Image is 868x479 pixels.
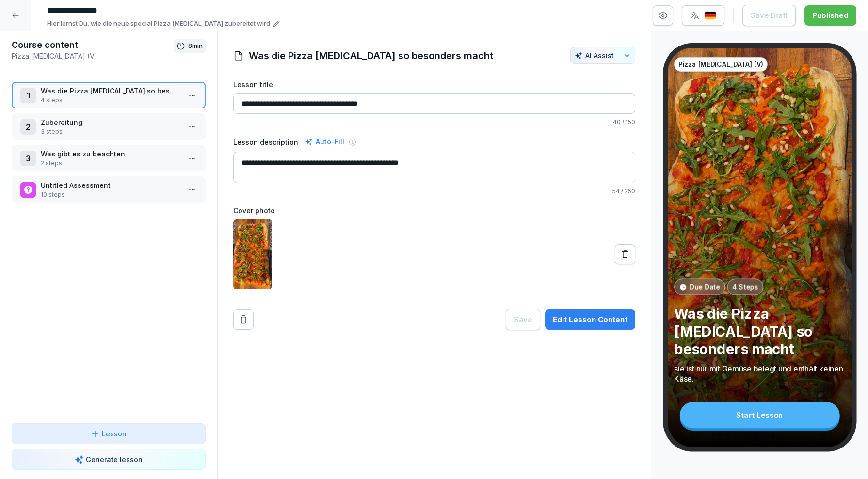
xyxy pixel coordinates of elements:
h1: Course content [12,39,174,51]
div: 2 [20,119,36,135]
p: / 150 [233,118,635,126]
button: Edit Lesson Content [545,309,635,330]
h1: Was die Pizza [MEDICAL_DATA] so besonders macht [249,48,493,63]
div: 1Was die Pizza [MEDICAL_DATA] so besonders macht4 steps [12,82,206,108]
div: 1 [20,88,36,103]
p: 4 Steps [732,282,758,292]
img: de.svg [705,11,716,20]
button: Save Draft [742,5,796,26]
label: Lesson title [233,79,635,90]
div: Untitled Assessment10 steps [12,176,206,203]
p: Lesson [102,429,127,439]
span: 54 [612,187,620,195]
p: Due Date [690,282,720,292]
p: Was gibt es zu beachten [41,149,180,159]
label: Cover photo [233,205,635,216]
div: 3Was gibt es zu beachten2 steps [12,145,206,171]
div: AI Assist [575,51,631,60]
p: 10 steps [41,190,180,199]
p: sie ist nur mit Gemüse belegt und enthält keinen Käse. [674,364,845,385]
div: Auto-Fill [303,136,346,148]
p: 4 steps [41,96,180,105]
button: Save [506,309,540,330]
p: Pizza [MEDICAL_DATA] (V) [678,60,763,69]
div: Published [812,10,849,21]
label: Lesson description [233,137,298,147]
p: / 250 [233,187,635,196]
span: 40 [613,118,621,125]
p: 8 min [188,41,203,51]
p: Pizza [MEDICAL_DATA] (V) [12,51,174,61]
p: 3 steps [41,127,180,136]
div: Edit Lesson Content [553,314,627,325]
p: Was die Pizza [MEDICAL_DATA] so besonders macht [41,86,180,96]
p: Zubereitung [41,117,180,127]
div: Save Draft [751,10,788,21]
p: Untitled Assessment [41,180,180,190]
div: Save [514,314,532,325]
button: Generate lesson [12,449,206,470]
p: 2 steps [41,159,180,168]
p: Hier lernst Du, wie die neue special Pizza [MEDICAL_DATA] zubereitet wird [47,19,270,29]
div: 3 [20,151,36,166]
button: AI Assist [570,47,635,64]
button: Published [804,5,856,26]
p: Generate lesson [86,454,143,464]
div: Start Lesson [679,402,839,428]
div: 2Zubereitung3 steps [12,113,206,140]
p: Was die Pizza [MEDICAL_DATA] so besonders macht [674,305,845,358]
button: Lesson [12,423,206,444]
img: hf4vgeibnr2meztl37s67uke.png [233,219,272,289]
button: Remove [233,309,254,330]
